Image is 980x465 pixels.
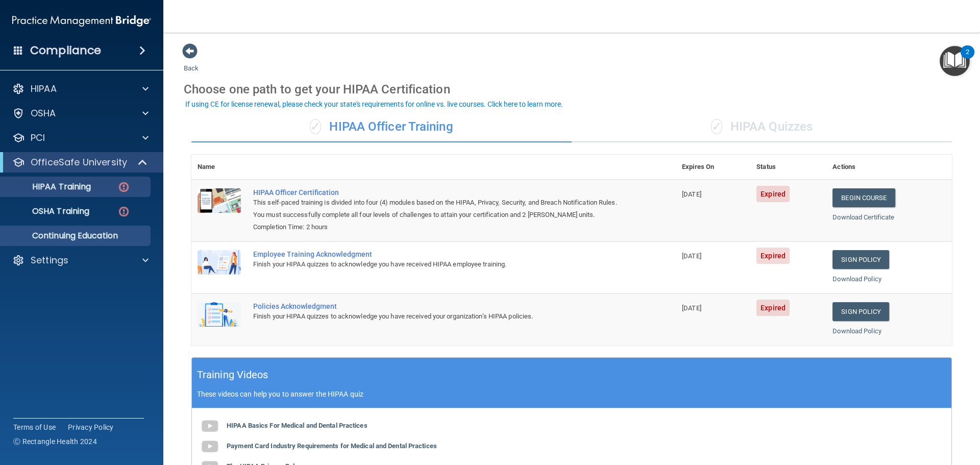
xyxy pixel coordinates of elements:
span: Ⓒ Rectangle Health 2024 [13,436,97,447]
span: [DATE] [682,252,701,260]
img: PMB logo [12,11,151,31]
div: This self-paced training is divided into four (4) modules based on the HIPAA, Privacy, Security, ... [253,197,625,221]
div: Completion Time: 2 hours [253,221,625,233]
img: danger-circle.6113f641.png [117,205,130,218]
a: Download Policy [832,275,881,283]
div: If using CE for license renewal, please check your state's requirements for online vs. live cours... [185,101,563,108]
th: Status [750,155,826,180]
h4: Compliance [30,43,101,58]
img: gray_youtube_icon.38fcd6cc.png [200,436,220,457]
img: gray_youtube_icon.38fcd6cc.png [200,416,220,436]
p: OSHA Training [7,206,89,216]
p: Continuing Education [7,231,146,241]
a: Settings [12,254,149,266]
p: Settings [31,254,68,266]
a: Terms of Use [13,422,56,432]
span: Expired [756,248,790,264]
div: HIPAA Quizzes [572,112,952,142]
a: PCI [12,132,149,144]
span: ✓ [711,119,722,134]
div: Finish your HIPAA quizzes to acknowledge you have received HIPAA employee training. [253,258,625,271]
th: Actions [826,155,952,180]
div: 2 [966,52,969,65]
span: ✓ [310,119,321,134]
button: Open Resource Center, 2 new notifications [940,46,970,76]
a: Download Certificate [832,213,894,221]
div: Finish your HIPAA quizzes to acknowledge you have received your organization’s HIPAA policies. [253,310,625,323]
p: These videos can help you to answer the HIPAA quiz [197,390,946,398]
a: OSHA [12,107,149,119]
div: HIPAA Officer Training [191,112,572,142]
span: [DATE] [682,190,701,198]
th: Name [191,155,247,180]
h5: Training Videos [197,366,268,384]
p: HIPAA Training [7,182,91,192]
div: Employee Training Acknowledgment [253,250,625,258]
img: danger-circle.6113f641.png [117,181,130,193]
p: OfficeSafe University [31,156,127,168]
a: Begin Course [832,188,895,207]
a: OfficeSafe University [12,156,148,168]
div: Choose one path to get your HIPAA Certification [184,75,960,104]
a: Back [184,52,199,72]
p: HIPAA [31,83,57,95]
span: Expired [756,186,790,202]
p: PCI [31,132,45,144]
b: HIPAA Basics For Medical and Dental Practices [227,422,367,429]
a: Privacy Policy [68,422,114,432]
a: Sign Policy [832,250,889,269]
span: Expired [756,300,790,316]
a: HIPAA [12,83,149,95]
button: If using CE for license renewal, please check your state's requirements for online vs. live cours... [184,99,565,109]
a: HIPAA Officer Certification [253,188,625,197]
p: OSHA [31,107,56,119]
div: Policies Acknowledgment [253,302,625,310]
th: Expires On [676,155,750,180]
a: Download Policy [832,327,881,335]
a: Sign Policy [832,302,889,321]
b: Payment Card Industry Requirements for Medical and Dental Practices [227,442,437,450]
span: [DATE] [682,304,701,312]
